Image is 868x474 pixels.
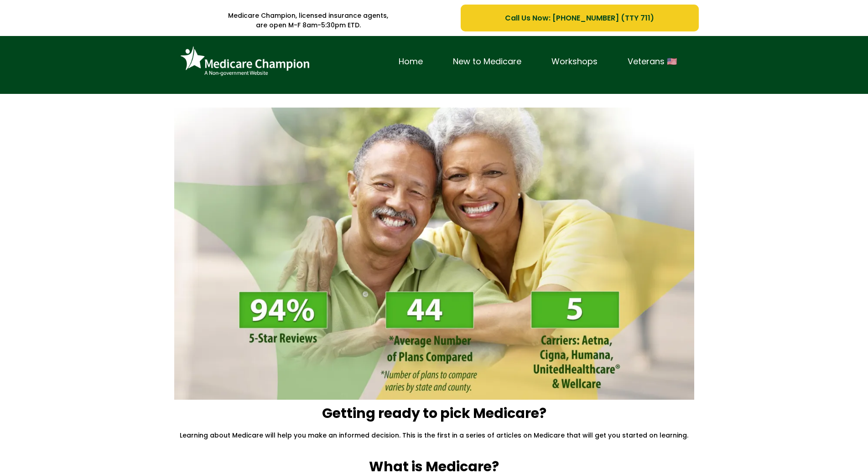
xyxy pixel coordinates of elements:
a: Veterans 🇺🇸 [613,55,692,69]
span: Call Us Now: [PHONE_NUMBER] (TTY 711) [505,12,654,24]
a: New to Medicare [438,55,536,69]
a: Home [384,55,438,69]
p: Medicare Champion, licensed insurance agents, [170,11,447,21]
img: Brand Logo [177,43,313,80]
strong: Getting ready to pick Medicare? [322,403,546,423]
p: are open M-F 8am-5:30pm ETD. [170,21,447,30]
a: Workshops [536,55,613,69]
p: Learning about Medicare will help you make an informed decision. This is the first in a series of... [170,431,699,439]
a: Call Us Now: 1-833-823-1990 (TTY 711) [461,5,698,31]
